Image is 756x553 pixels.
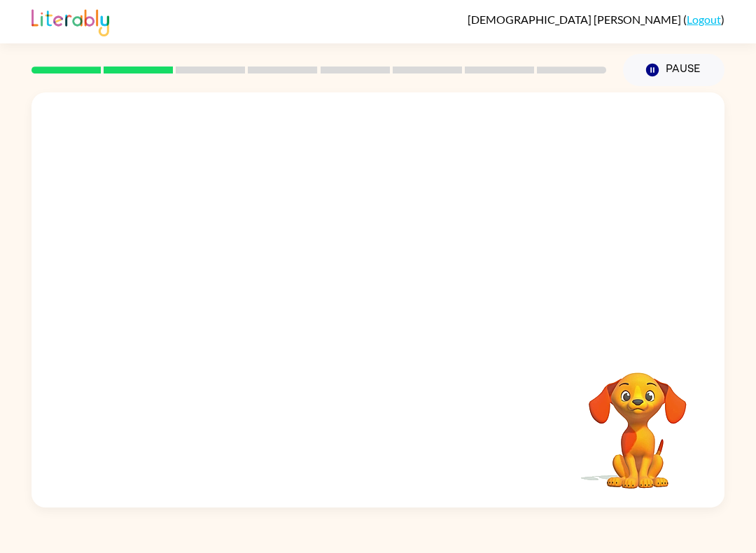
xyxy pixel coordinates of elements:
img: Literably [31,6,109,36]
a: Logout [687,13,721,26]
video: Your browser must support playing .mp4 files to use Literably. Please try using another browser. [568,351,708,491]
button: Pause [623,54,724,86]
span: [DEMOGRAPHIC_DATA] [PERSON_NAME] [468,13,683,26]
div: ( ) [468,13,724,26]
